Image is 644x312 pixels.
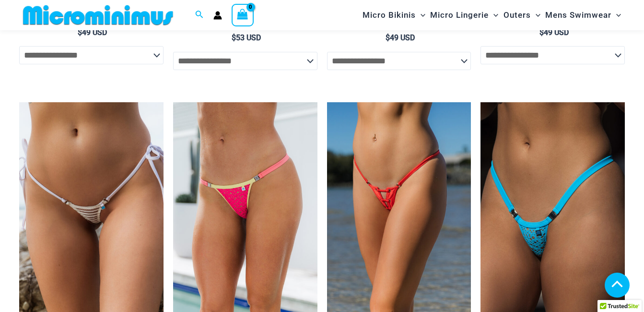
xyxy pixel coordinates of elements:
span: $ [386,33,390,42]
a: Account icon link [213,11,222,20]
span: Menu Toggle [531,3,540,27]
a: Mens SwimwearMenu ToggleMenu Toggle [543,3,623,27]
bdi: 53 USD [232,33,261,42]
span: Micro Bikinis [363,3,416,27]
bdi: 49 USD [539,28,569,37]
span: $ [78,28,82,37]
span: Menu Toggle [489,3,498,27]
span: Outers [503,3,531,27]
span: $ [539,28,544,37]
span: Micro Lingerie [430,3,489,27]
bdi: 49 USD [386,33,415,42]
a: OutersMenu ToggleMenu Toggle [501,3,543,27]
span: $ [232,33,236,42]
span: Menu Toggle [416,3,425,27]
nav: Site Navigation [359,1,625,29]
a: View Shopping Cart, empty [232,4,254,26]
bdi: 49 USD [78,28,107,37]
span: Mens Swimwear [545,3,611,27]
img: MM SHOP LOGO FLAT [19,4,177,26]
a: Micro BikinisMenu ToggleMenu Toggle [360,3,428,27]
a: Micro LingerieMenu ToggleMenu Toggle [428,3,501,27]
span: Menu Toggle [611,3,621,27]
a: Search icon link [195,9,204,21]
